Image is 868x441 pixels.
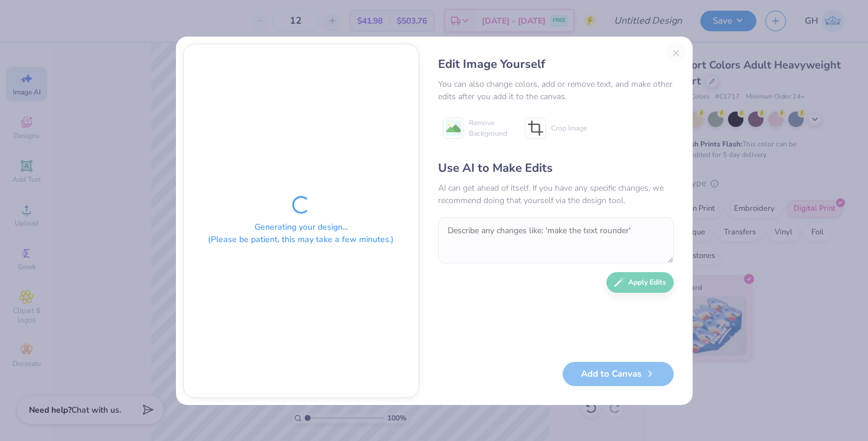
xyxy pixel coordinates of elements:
[438,55,674,73] div: Edit Image Yourself
[520,113,594,143] button: Crop Image
[438,78,674,103] div: You can also change colors, add or remove text, and make other edits after you add it to the canvas.
[551,123,587,133] span: Crop Image
[438,159,674,177] div: Use AI to Make Edits
[438,113,512,143] button: Remove Background
[469,117,507,139] span: Remove Background
[438,182,674,207] div: AI can get ahead of itself. If you have any specific changes, we recommend doing that yourself vi...
[208,221,394,246] div: Generating your design... (Please be patient, this may take a few minutes.)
